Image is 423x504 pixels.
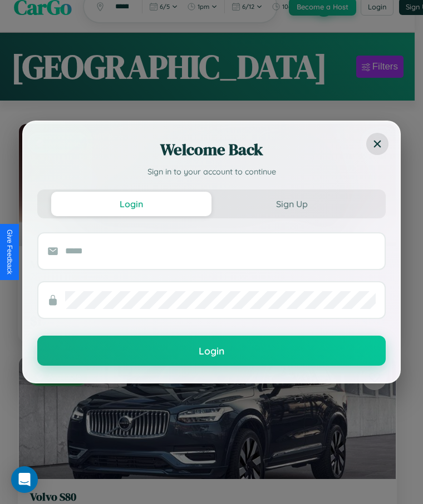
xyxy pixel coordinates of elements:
div: Give Feedback [6,229,13,275]
button: Sign Up [211,192,372,216]
div: Open Intercom Messenger [11,466,38,493]
button: Login [37,336,386,366]
p: Sign in to your account to continue [37,166,386,178]
button: Login [51,192,211,216]
h2: Welcome Back [37,138,386,161]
